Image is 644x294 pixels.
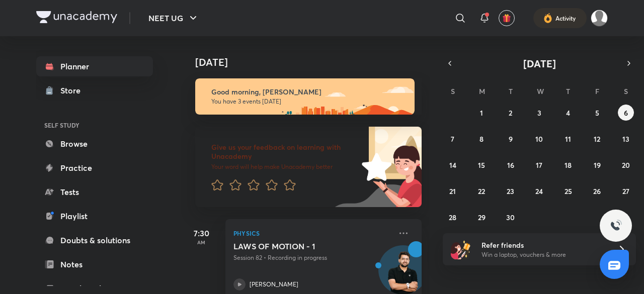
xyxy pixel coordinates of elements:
[622,186,629,196] abbr: September 27, 2025
[565,186,572,196] abbr: September 25, 2025
[449,186,456,196] abbr: September 21, 2025
[589,183,605,199] button: September 26, 2025
[473,209,490,225] button: September 29, 2025
[211,87,406,96] h6: Good morning, [PERSON_NAME]
[36,254,153,274] a: Notes
[36,117,153,134] h6: SELF STUDY
[36,56,153,76] a: Planner
[503,105,519,121] button: September 2, 2025
[589,105,605,121] button: September 5, 2025
[502,14,511,23] img: avatar
[594,134,600,144] abbr: September 12, 2025
[589,157,605,173] button: September 19, 2025
[503,183,519,199] button: September 23, 2025
[233,227,391,239] p: Physics
[610,220,622,232] img: ttu
[503,209,519,225] button: September 30, 2025
[480,108,483,118] abbr: September 1, 2025
[36,80,153,101] a: Store
[36,158,153,178] a: Practice
[531,105,547,121] button: September 3, 2025
[622,160,630,170] abbr: September 20, 2025
[36,230,153,250] a: Doubts & solutions
[509,134,513,144] abbr: September 9, 2025
[195,78,415,115] img: morning
[622,134,629,144] abbr: September 13, 2025
[560,131,576,147] button: September 11, 2025
[560,105,576,121] button: September 4, 2025
[560,157,576,173] button: September 18, 2025
[565,134,571,144] abbr: September 11, 2025
[473,183,490,199] button: September 22, 2025
[589,131,605,147] button: September 12, 2025
[595,108,599,118] abbr: September 5, 2025
[624,108,628,118] abbr: September 6, 2025
[328,127,422,207] img: feedback_image
[457,56,622,70] button: [DATE]
[591,10,608,27] img: Aman raj
[211,143,358,161] h6: Give us your feedback on learning with Unacademy
[593,186,601,196] abbr: September 26, 2025
[566,86,570,96] abbr: Thursday
[481,240,605,250] h6: Refer friends
[233,241,359,251] h5: LAWS OF MOTION - 1
[507,160,514,170] abbr: September 16, 2025
[560,183,576,199] button: September 25, 2025
[566,108,570,118] abbr: September 4, 2025
[181,239,221,245] p: AM
[537,108,541,118] abbr: September 3, 2025
[449,160,456,170] abbr: September 14, 2025
[36,11,117,23] img: Company Logo
[445,157,461,173] button: September 14, 2025
[473,131,490,147] button: September 8, 2025
[479,86,485,96] abbr: Monday
[449,213,456,222] abbr: September 28, 2025
[478,186,485,196] abbr: September 22, 2025
[195,56,432,68] h4: [DATE]
[618,105,634,121] button: September 6, 2025
[506,213,515,222] abbr: September 30, 2025
[445,131,461,147] button: September 7, 2025
[479,134,484,144] abbr: September 8, 2025
[531,183,547,199] button: September 24, 2025
[445,209,461,225] button: September 28, 2025
[535,134,543,144] abbr: September 10, 2025
[499,10,515,26] button: avatar
[523,57,556,70] span: [DATE]
[451,239,471,259] img: referral
[473,105,490,121] button: September 1, 2025
[543,12,552,24] img: activity
[509,86,513,96] abbr: Tuesday
[535,186,543,196] abbr: September 24, 2025
[36,206,153,226] a: Playlist
[211,97,406,106] p: You have 3 events [DATE]
[594,160,601,170] abbr: September 19, 2025
[537,86,544,96] abbr: Wednesday
[503,131,519,147] button: September 9, 2025
[36,182,153,202] a: Tests
[211,163,358,171] p: Your word will help make Unacademy better
[478,213,486,222] abbr: September 29, 2025
[233,253,391,262] p: Session 82 • Recording in progress
[481,250,605,259] p: Win a laptop, vouchers & more
[531,157,547,173] button: September 17, 2025
[595,86,599,96] abbr: Friday
[36,11,117,26] a: Company Logo
[451,134,454,144] abbr: September 7, 2025
[250,280,298,289] p: [PERSON_NAME]
[451,86,455,96] abbr: Sunday
[473,157,490,173] button: September 15, 2025
[565,160,572,170] abbr: September 18, 2025
[507,186,514,196] abbr: September 23, 2025
[60,84,87,96] div: Store
[503,157,519,173] button: September 16, 2025
[624,86,628,96] abbr: Saturday
[531,131,547,147] button: September 10, 2025
[618,183,634,199] button: September 27, 2025
[618,157,634,173] button: September 20, 2025
[509,108,512,118] abbr: September 2, 2025
[142,8,205,28] button: NEET UG
[478,160,485,170] abbr: September 15, 2025
[181,227,221,239] h5: 7:30
[536,160,542,170] abbr: September 17, 2025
